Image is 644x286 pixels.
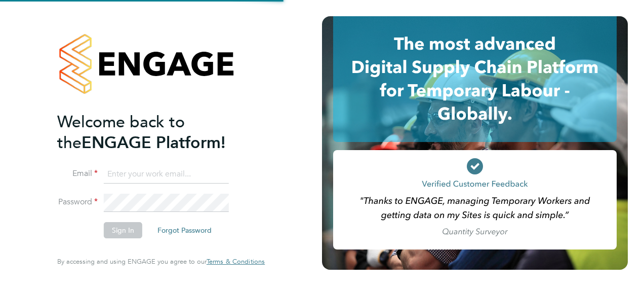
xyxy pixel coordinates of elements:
span: Welcome back to the [57,112,185,153]
label: Email [57,168,98,179]
label: Password [57,197,98,207]
button: Forgot Password [149,222,220,238]
span: Terms & Conditions [207,257,265,266]
a: Terms & Conditions [207,258,265,266]
span: By accessing and using ENGAGE you agree to our [57,257,265,266]
h2: ENGAGE Platform! [57,112,255,153]
input: Enter your work email... [104,165,229,184]
button: Sign In [104,222,142,238]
